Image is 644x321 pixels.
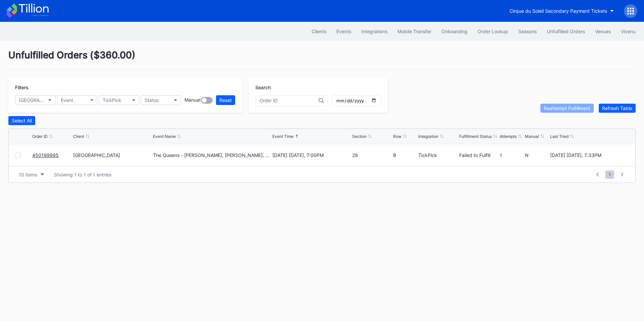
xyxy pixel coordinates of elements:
div: Unfulfilled Orders ( $360.00 ) [8,49,636,69]
button: Status [141,95,181,105]
button: TickPick [99,95,139,105]
button: Select All [8,116,35,125]
div: Vivenu [621,29,636,34]
button: Venues [590,25,616,38]
div: TickPick [418,152,458,158]
div: Mobile Transfer [397,29,431,34]
button: Reset [216,95,235,105]
div: Order ID [32,134,48,139]
button: Refresh Table [599,104,636,113]
div: Event Time [272,134,293,139]
div: Select All [12,118,32,123]
div: Client [73,134,84,139]
div: Cirque du Soleil Secondary Payment Tickets [509,8,607,14]
button: Onboarding [436,25,473,38]
button: Order Lookup [473,25,513,38]
div: B [393,152,417,158]
div: Filters [15,85,235,90]
button: Integrations [356,25,392,38]
div: Manual [525,134,539,139]
div: Integrations [361,29,387,34]
div: Row [393,134,401,139]
button: Vivenu [616,25,641,38]
div: Order Lookup [478,29,508,34]
div: [GEOGRAPHIC_DATA] [73,152,152,158]
div: TickPick [103,97,121,103]
div: Last Tried [550,134,569,139]
a: 450199995 [32,152,59,158]
div: Fulfillment Status [459,134,492,139]
div: [DATE] [DATE], 7:00PM [272,152,351,158]
div: N [525,152,548,158]
div: Showing 1 to 1 of 1 entries [54,172,111,177]
button: Cirque du Soleil Secondary Payment Tickets [504,5,619,17]
button: 10 items [15,170,47,179]
button: Events [331,25,356,38]
div: 1 [500,152,523,158]
button: Event [57,95,97,105]
div: Search [255,85,381,90]
div: Attempts [500,134,517,139]
div: Section [352,134,367,139]
div: The Queens - [PERSON_NAME], [PERSON_NAME], [PERSON_NAME], and [PERSON_NAME] [153,152,270,158]
div: Integration [418,134,438,139]
div: Event [61,97,73,103]
div: Venues [595,29,611,34]
button: Unfulfilled Orders [542,25,590,38]
div: Refresh Table [602,105,632,111]
button: Clients [307,25,331,38]
span: 1 [605,170,614,179]
div: Reattempt Fulfillment [544,105,590,111]
div: Event Name [153,134,176,139]
div: Onboarding [441,29,468,34]
div: [GEOGRAPHIC_DATA] [19,97,45,103]
div: Failed to Fulfill [459,152,498,158]
input: Order ID [260,98,319,103]
div: [DATE] [DATE], 7:33PM [550,152,629,158]
div: Status [145,97,159,103]
button: Reattempt Fulfillment [540,104,594,113]
div: 29 [352,152,391,158]
button: Seasons [513,25,542,38]
div: Unfulfilled Orders [547,29,585,34]
div: 10 items [19,172,37,177]
button: Mobile Transfer [392,25,436,38]
div: Reset [219,97,232,103]
div: Seasons [518,29,537,34]
div: Events [336,29,351,34]
div: Clients [312,29,326,34]
button: [GEOGRAPHIC_DATA] [15,95,55,105]
div: Manual [184,97,200,104]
